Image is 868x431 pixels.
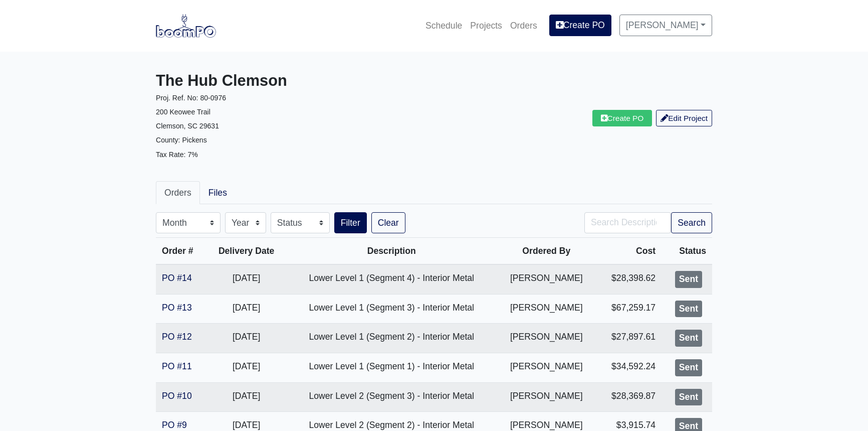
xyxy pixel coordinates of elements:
[162,332,192,342] a: PO #12
[675,330,702,347] div: Sent
[156,72,426,90] h3: The Hub Clemson
[286,382,497,412] td: Lower Level 2 (Segment 3) - Interior Metal
[675,301,702,318] div: Sent
[592,110,653,126] a: Create PO
[206,382,286,412] td: [DATE]
[506,15,541,37] a: Orders
[662,238,712,265] th: Status
[596,238,662,265] th: Cost
[286,324,497,353] td: Lower Level 1 (Segment 2) - Interior Metal
[596,353,662,382] td: $34,592.24
[497,264,596,294] td: [PERSON_NAME]
[596,264,662,294] td: $28,398.62
[497,353,596,382] td: [PERSON_NAME]
[675,389,702,406] div: Sent
[200,181,236,204] a: Files
[156,181,200,204] a: Orders
[671,212,712,233] button: Search
[286,264,497,294] td: Lower Level 1 (Segment 4) - Interior Metal
[156,14,216,37] img: boomPO
[497,238,596,265] th: Ordered By
[584,212,671,233] input: Search
[334,212,367,233] button: Filter
[596,294,662,324] td: $67,259.17
[206,294,286,324] td: [DATE]
[162,303,192,313] a: PO #13
[286,353,497,382] td: Lower Level 1 (Segment 1) - Interior Metal
[162,391,192,401] a: PO #10
[421,15,466,37] a: Schedule
[286,294,497,324] td: Lower Level 1 (Segment 3) - Interior Metal
[206,324,286,353] td: [DATE]
[596,382,662,412] td: $28,369.87
[206,238,286,265] th: Delivery Date
[466,15,506,37] a: Projects
[596,324,662,353] td: $27,897.61
[156,94,226,102] small: Proj. Ref. No: 80-0976
[162,273,192,283] a: PO #14
[675,359,702,376] div: Sent
[286,238,497,265] th: Description
[206,353,286,382] td: [DATE]
[656,110,712,126] a: Edit Project
[619,15,712,36] a: [PERSON_NAME]
[156,136,207,144] small: County: Pickens
[549,15,611,36] a: Create PO
[371,212,405,233] a: Clear
[497,294,596,324] td: [PERSON_NAME]
[156,108,210,116] small: 200 Keowee Trail
[162,420,187,430] a: PO #9
[497,324,596,353] td: [PERSON_NAME]
[162,361,192,371] a: PO #11
[206,264,286,294] td: [DATE]
[156,151,198,159] small: Tax Rate: 7%
[156,238,206,265] th: Order #
[497,382,596,412] td: [PERSON_NAME]
[675,271,702,288] div: Sent
[156,122,219,130] small: Clemson, SC 29631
